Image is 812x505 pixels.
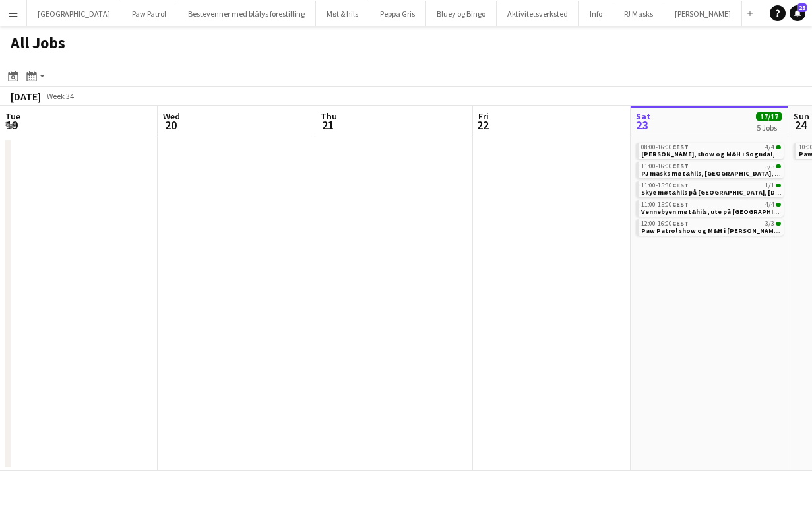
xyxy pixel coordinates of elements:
[765,220,774,227] span: 3/3
[497,1,579,26] button: Aktivitetsverksted
[672,162,689,170] span: CEST
[641,200,781,215] a: 11:00-15:00CEST4/4Vennebyen møt&hils, ute på [GEOGRAPHIC_DATA], [DATE]
[636,110,651,122] span: Sat
[641,220,689,227] span: 12:00-16:00
[664,1,742,26] button: [PERSON_NAME]
[613,1,664,26] button: PJ Masks
[3,118,20,133] span: 19
[641,162,781,177] a: 11:00-16:00CEST5/5PJ masks møt&hils, [GEOGRAPHIC_DATA], [DATE]
[636,162,784,181] div: 11:00-16:00CEST5/5PJ masks møt&hils, [GEOGRAPHIC_DATA], [DATE]
[636,181,784,200] div: 11:00-15:30CEST1/1Skye møt&hils på [GEOGRAPHIC_DATA], [DATE]
[641,226,804,235] span: Paw Patrol show og M&H i Mysen, 23. august
[776,164,781,168] span: 5/5
[321,110,337,122] span: Thu
[776,145,781,149] span: 4/4
[641,169,796,178] span: PJ masks møt&hils, Stovner senter, lørdag 23. august
[641,182,689,189] span: 11:00-15:30
[369,1,426,26] button: Peppa Gris
[641,219,781,234] a: 12:00-16:00CEST3/3Paw Patrol show og M&H i [PERSON_NAME], [DATE]
[11,90,41,103] div: [DATE]
[579,1,613,26] button: Info
[790,5,805,21] a: 25
[776,203,781,207] span: 4/4
[765,163,774,170] span: 5/5
[44,91,77,101] span: Week 34
[794,110,809,122] span: Sun
[5,110,20,122] span: Tue
[672,200,689,209] span: CEST
[163,110,180,122] span: Wed
[161,118,180,133] span: 20
[121,1,177,26] button: Paw Patrol
[641,188,789,197] span: Skye møt&hils på Eidsvoll, 23. august
[672,181,689,189] span: CEST
[756,112,782,121] span: 17/17
[765,201,774,208] span: 4/4
[765,144,774,151] span: 4/4
[765,182,774,189] span: 1/1
[636,200,784,219] div: 11:00-15:00CEST4/4Vennebyen møt&hils, ute på [GEOGRAPHIC_DATA], [DATE]
[27,1,121,26] button: [GEOGRAPHIC_DATA]
[319,118,337,133] span: 21
[476,118,489,133] span: 22
[797,3,807,12] span: 25
[478,110,489,122] span: Fri
[672,219,689,228] span: CEST
[177,1,316,26] button: Bestevenner med blålys forestilling
[426,1,497,26] button: Bluey og Bingo
[316,1,369,26] button: Møt & hils
[634,118,651,133] span: 23
[636,219,784,238] div: 12:00-16:00CEST3/3Paw Patrol show og M&H i [PERSON_NAME], [DATE]
[792,118,809,133] span: 24
[641,144,689,151] span: 08:00-16:00
[636,143,784,162] div: 08:00-16:00CEST4/4[PERSON_NAME], show og M&H i Sogndal, avreise fredag kveld
[641,201,689,208] span: 11:00-15:00
[641,163,689,170] span: 11:00-16:00
[672,143,689,151] span: CEST
[641,143,781,158] a: 08:00-16:00CEST4/4[PERSON_NAME], show og M&H i Sogndal, avreise fredag kveld
[757,123,782,133] div: 5 Jobs
[641,181,781,196] a: 11:00-15:30CEST1/1Skye møt&hils på [GEOGRAPHIC_DATA], [DATE]
[776,184,781,187] span: 1/1
[776,222,781,226] span: 3/3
